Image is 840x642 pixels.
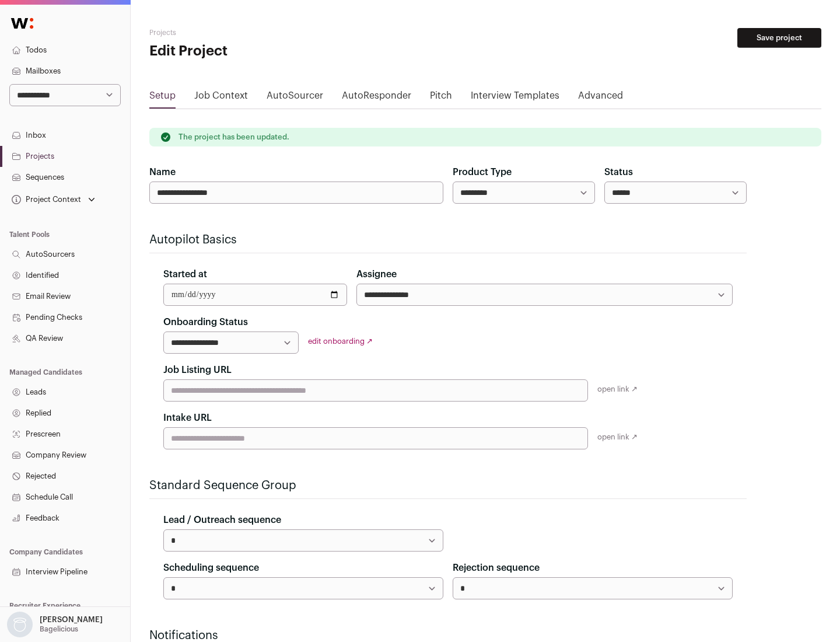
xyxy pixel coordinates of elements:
a: Setup [149,89,176,107]
h2: Autopilot Basics [149,232,747,248]
label: Name [149,165,176,179]
label: Onboarding Status [163,315,248,329]
img: nopic.png [7,612,33,637]
a: AutoResponder [342,89,411,107]
label: Scheduling sequence [163,561,259,575]
img: Wellfound [5,12,40,35]
label: Intake URL [163,411,212,425]
label: Job Listing URL [163,363,232,377]
p: Bagelicious [40,624,78,634]
button: Open dropdown [9,191,97,208]
a: edit onboarding ↗ [308,337,373,345]
h2: Standard Sequence Group [149,477,747,494]
p: [PERSON_NAME] [40,615,103,624]
button: Save project [737,28,821,48]
button: Open dropdown [5,612,105,637]
label: Product Type [453,165,512,179]
div: Project Context [9,195,81,204]
p: The project has been updated. [178,132,289,142]
label: Assignee [356,267,397,281]
a: Interview Templates [471,89,559,107]
a: Pitch [430,89,452,107]
label: Started at [163,267,207,281]
a: AutoSourcer [267,89,323,107]
a: Job Context [194,89,248,107]
a: Advanced [578,89,623,107]
label: Status [604,165,633,179]
label: Rejection sequence [453,561,540,575]
label: Lead / Outreach sequence [163,513,281,527]
h2: Projects [149,28,373,37]
h1: Edit Project [149,42,373,61]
